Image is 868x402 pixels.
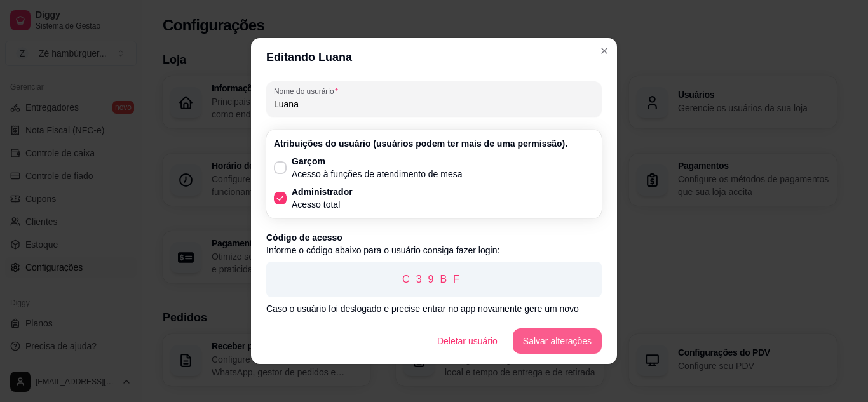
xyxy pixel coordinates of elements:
input: Nome do usurário [274,98,594,111]
p: Atribuições do usuário (usuários podem ter mais de uma permissão). [274,137,594,150]
p: Código de acesso [266,231,602,244]
p: C39BF [276,272,592,287]
button: Salvar alterações [513,328,602,354]
header: Editando Luana [251,38,617,76]
p: Garçom [292,155,463,168]
p: Informe o código abaixo para o usuário consiga fazer login: [266,244,602,257]
label: Nome do usurário [274,86,342,97]
p: Acesso à funções de atendimento de mesa [292,168,463,180]
p: Administrador [292,185,353,198]
p: Acesso total [292,198,353,211]
button: Close [594,41,614,61]
p: Caso o usuário foi deslogado e precise entrar no app novamente gere um novo código de acesso. [266,302,602,328]
button: Deletar usuário [427,328,508,354]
